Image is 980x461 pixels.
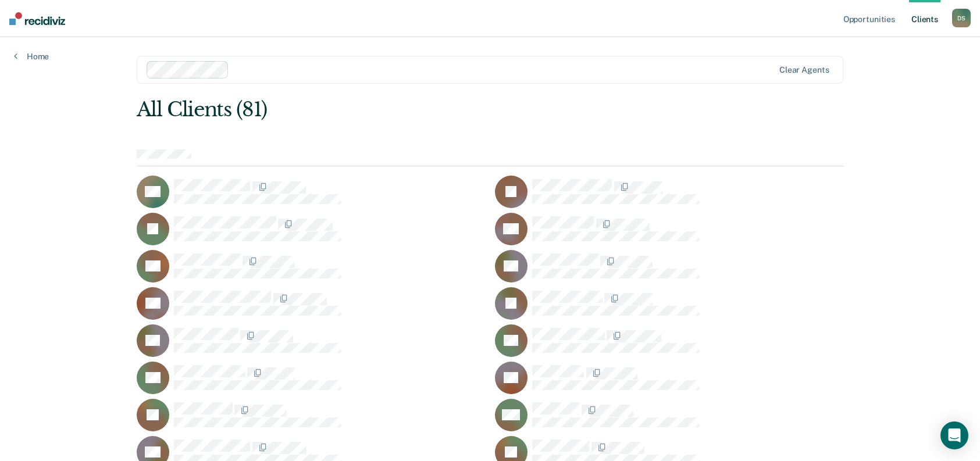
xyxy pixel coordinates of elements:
[940,421,968,449] div: Open Intercom Messenger
[9,12,65,25] img: Recidiviz
[14,51,49,62] a: Home
[779,65,829,75] div: Clear agents
[952,9,971,27] div: D S
[137,98,703,121] div: All Clients (81)
[952,9,971,27] button: DS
